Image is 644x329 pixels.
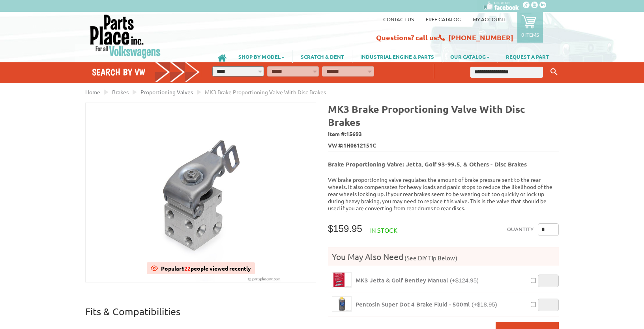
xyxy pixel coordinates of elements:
[112,88,129,95] a: Brakes
[328,129,559,140] span: Item #:
[86,103,316,282] img: MK3 Brake Proportioning Valve With Disc Brakes
[548,65,560,79] button: Keyword Search
[332,273,351,287] img: MK3 Jetta & Golf Bentley Manual
[328,223,362,234] span: $159.95
[92,66,200,78] h4: Search by VW
[140,88,193,95] a: Proportioning Valves
[205,88,326,95] span: MK3 Brake Proportioning Valve With Disc Brakes
[450,277,479,284] span: (+$124.95)
[293,50,352,63] a: SCRATCH & DENT
[352,50,442,63] a: INDUSTRIAL ENGINE & PARTS
[356,276,448,284] span: MK3 Jetta & Golf Bentley Manual
[517,12,543,43] a: 0 items
[356,277,479,284] a: MK3 Jetta & Golf Bentley Manual(+$124.95)
[473,16,505,22] a: My Account
[383,16,414,22] a: Contact us
[328,176,559,211] p: VW brake proportioning valve regulates the amount of brake pressure sent to the rear wheels. It a...
[370,226,397,234] span: In stock
[521,31,539,38] p: 0 items
[498,50,557,63] a: REQUEST A PART
[356,300,470,308] span: Pentosin Super Dot 4 Brake Fluid - 500ml
[343,141,376,150] span: 1H0612151C
[332,297,351,311] img: Pentosin Super Dot 4 Brake Fluid - 500ml
[442,50,498,63] a: OUR CATALOG
[507,223,534,236] label: Quantity
[332,272,352,288] a: MK3 Jetta & Golf Bentley Manual
[89,14,161,59] img: Parts Place Inc!
[328,103,525,128] b: MK3 Brake Proportioning Valve With Disc Brakes
[472,301,497,308] span: (+$18.95)
[328,251,559,262] h4: You May Also Need
[328,160,527,168] b: Brake Proportioning Valve: Jetta, Golf 93-99.5, & Others - Disc Brakes
[332,296,352,312] a: Pentosin Super Dot 4 Brake Fluid - 500ml
[328,140,559,151] span: VW #:
[230,50,292,63] a: SHOP BY MODEL
[346,130,362,137] span: 15693
[356,301,497,308] a: Pentosin Super Dot 4 Brake Fluid - 500ml(+$18.95)
[403,254,457,262] span: (See DIY Tip Below)
[85,88,100,95] a: Home
[426,16,461,22] a: Free Catalog
[85,305,316,326] p: Fits & Compatibilities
